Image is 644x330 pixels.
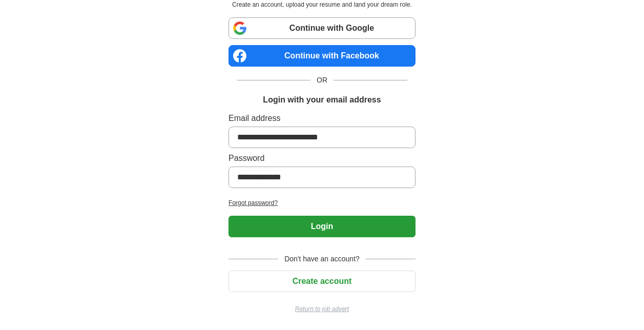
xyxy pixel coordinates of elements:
h1: Login with your email address [263,94,381,106]
span: OR [310,75,334,86]
a: Continue with Google [228,17,416,39]
label: Password [228,152,416,164]
span: Don't have an account? [278,254,366,264]
button: Login [228,216,416,237]
a: Return to job advert [228,304,416,314]
button: Create account [228,271,416,292]
a: Continue with Facebook [228,45,416,67]
a: Forgot password? [228,198,416,208]
a: Create account [228,277,416,285]
label: Email address [228,112,416,125]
